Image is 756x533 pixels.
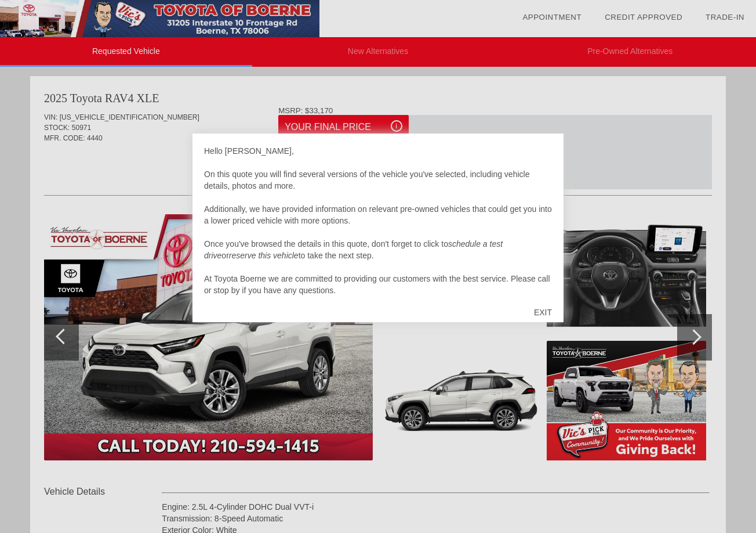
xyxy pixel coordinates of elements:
em: schedule a test drive [204,239,503,260]
a: Appointment [522,13,581,21]
div: EXIT [522,295,564,330]
div: Hello [PERSON_NAME], On this quote you will find several versions of the vehicle you've selected,... [204,145,552,296]
a: Credit Approved [605,13,682,21]
a: Trade-In [706,13,744,21]
em: reserve this vehicle [229,251,299,260]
